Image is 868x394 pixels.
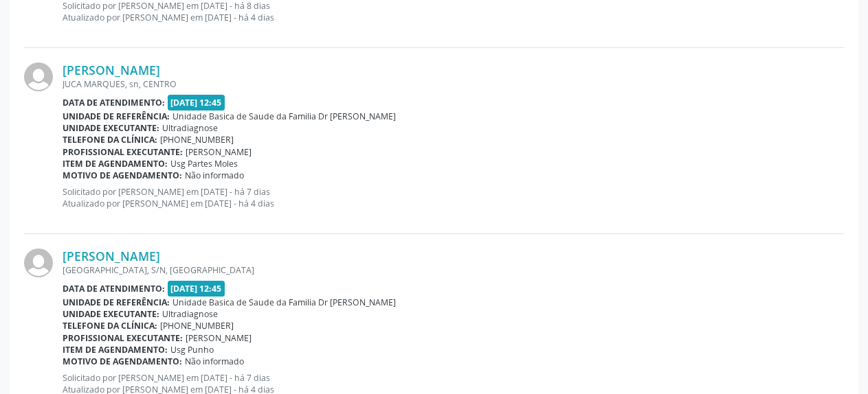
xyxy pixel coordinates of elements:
b: Unidade executante: [63,122,159,134]
span: [PHONE_NUMBER] [160,320,234,332]
img: img [24,248,53,277]
b: Unidade executante: [63,308,159,320]
span: [DATE] 12:45 [168,95,225,111]
span: [PERSON_NAME] [186,146,252,158]
b: Data de atendimento: [63,283,165,294]
span: Unidade Basica de Saude da Familia Dr [PERSON_NAME] [173,297,396,308]
b: Data de atendimento: [63,97,165,108]
b: Item de agendamento: [63,158,168,170]
span: Ultradiagnose [162,122,218,134]
span: Ultradiagnose [162,308,218,320]
b: Telefone da clínica: [63,320,157,332]
span: Usg Punho [170,344,214,356]
b: Motivo de agendamento: [63,170,182,181]
b: Profissional executante: [63,146,183,158]
a: [PERSON_NAME] [63,248,160,264]
span: Não informado [185,356,244,367]
b: Item de agendamento: [63,344,168,356]
img: img [24,62,53,91]
span: [DATE] 12:45 [168,281,225,297]
span: [PERSON_NAME] [186,332,252,344]
span: Não informado [185,170,244,181]
a: [PERSON_NAME] [63,62,160,78]
b: Profissional executante: [63,332,183,344]
span: Unidade Basica de Saude da Familia Dr [PERSON_NAME] [173,111,396,122]
div: JUCA MARQUES, sn, CENTRO [63,78,844,90]
span: Usg Partes Moles [170,158,238,170]
b: Telefone da clínica: [63,134,157,146]
b: Unidade de referência: [63,297,170,308]
b: Unidade de referência: [63,111,170,122]
span: [PHONE_NUMBER] [160,134,234,146]
p: Solicitado por [PERSON_NAME] em [DATE] - há 7 dias Atualizado por [PERSON_NAME] em [DATE] - há 4 ... [63,186,844,209]
b: Motivo de agendamento: [63,356,182,367]
div: [GEOGRAPHIC_DATA], S/N, [GEOGRAPHIC_DATA] [63,264,844,276]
